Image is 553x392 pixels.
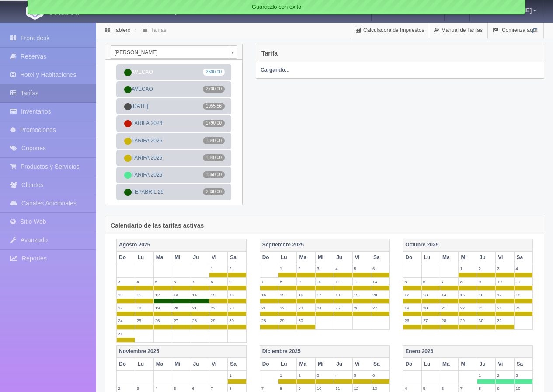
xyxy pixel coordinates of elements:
label: 31 [117,330,135,338]
span: [PERSON_NAME] [115,46,225,59]
a: TARIFA 20241790.00 [116,115,231,132]
label: 14 [440,291,458,299]
label: 22 [459,304,476,312]
label: 27 [422,316,440,325]
label: 15 [209,291,227,299]
label: 24 [316,304,334,312]
h4: Tarifa [261,50,278,57]
th: Lu [135,358,153,371]
label: 7 [191,278,209,286]
span: 2600.00 [203,69,225,76]
th: Vi [496,358,514,371]
strong: Cargando... [261,67,289,73]
label: 11 [135,291,153,299]
label: 10 [316,278,334,286]
label: 9 [228,278,246,286]
label: 30 [228,316,246,325]
label: 6 [422,278,440,286]
th: Ma [153,251,172,264]
th: Mi [459,251,477,264]
label: 19 [353,291,371,299]
label: 17 [117,304,135,312]
label: 5 [403,278,421,286]
a: [PERSON_NAME] [111,45,237,59]
th: Sa [514,251,532,264]
label: 17 [496,291,514,299]
label: 5 [353,264,371,273]
a: TARIFA 20251840.00 [116,150,231,166]
th: Vi [352,358,371,371]
label: 18 [135,304,153,312]
label: 17 [316,291,334,299]
th: Ju [191,251,209,264]
th: Lu [278,251,297,264]
th: Ma [153,358,172,371]
th: Do [403,358,421,371]
label: 2 [297,371,315,379]
span: Guardado con éxito [252,3,301,10]
th: Enero 2026 [403,345,533,358]
th: Mi [459,358,477,371]
label: 26 [353,304,371,312]
th: Do [403,251,421,264]
th: Do [117,358,135,371]
label: 7 [260,278,278,286]
label: 14 [191,291,209,299]
label: 1 [209,264,227,273]
label: 25 [135,316,153,325]
label: 9 [477,278,495,286]
label: 2 [477,264,495,273]
th: Octubre 2025 [403,239,533,252]
th: Sa [371,358,389,371]
label: 8 [278,278,296,286]
th: Do [260,251,278,264]
label: 16 [297,291,315,299]
label: 2 [228,264,246,273]
a: TEPABRIL 252800.00 [116,184,231,200]
label: 5 [154,278,172,286]
th: Mi [172,358,191,371]
a: Calculadora de Impuestos [351,22,429,39]
span: 2800.00 [203,188,225,195]
a: Manual de Tarifas [429,22,487,39]
a: AVECAO2700.00 [116,81,231,97]
label: 19 [403,304,421,312]
label: 16 [228,291,246,299]
a: [DATE]1055.56 [116,98,231,114]
label: 21 [260,304,278,312]
label: 16 [477,291,495,299]
label: 20 [172,304,190,312]
img: Getabed [26,3,44,20]
label: 1 [278,264,296,273]
label: 6 [371,371,389,379]
a: TARIFA 20251840.00 [116,133,231,149]
th: Diciembre 2025 [260,345,390,358]
label: 3 [117,278,135,286]
label: 30 [297,316,315,325]
label: 2 [496,371,514,379]
label: 12 [154,291,172,299]
th: Lu [135,251,153,264]
label: 7 [440,278,458,286]
span: 1055.56 [203,103,225,110]
th: Mi [172,251,191,264]
th: Ju [334,251,352,264]
th: Ma [297,251,315,264]
label: 22 [278,304,296,312]
label: 8 [459,278,476,286]
label: 9 [297,278,315,286]
label: 26 [154,316,172,325]
a: AVECAO2600.00 [116,64,231,80]
label: 22 [209,304,227,312]
a: Tablero [113,27,130,33]
th: Mi [315,358,334,371]
th: Vi [209,358,227,371]
h4: Calendario de las tarifas activas [111,222,204,229]
th: Lu [421,251,440,264]
label: 1 [278,371,296,379]
a: TARIFA 20261860.00 [116,167,231,183]
th: Vi [209,251,227,264]
label: 29 [209,316,227,325]
th: Do [260,358,278,371]
label: 3 [316,371,334,379]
